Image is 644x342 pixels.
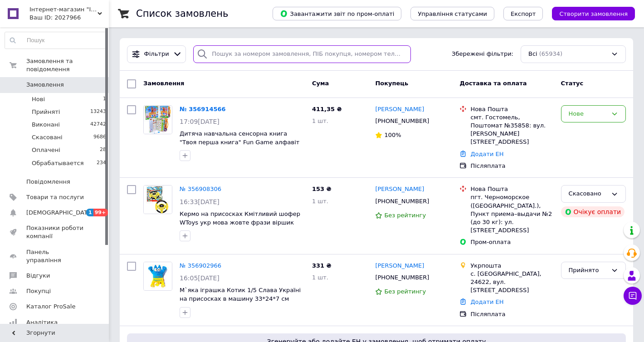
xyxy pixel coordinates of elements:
[459,80,527,87] span: Доставка та оплата
[26,318,58,327] span: Аналітика
[90,108,106,116] span: 13243
[375,105,424,114] a: [PERSON_NAME]
[26,209,93,217] span: [DEMOGRAPHIC_DATA]
[32,133,63,142] span: Скасовані
[561,80,584,87] span: Статус
[312,186,332,192] span: 153 ₴
[470,151,503,157] a: Додати ЕН
[26,193,84,201] span: Товари та послуги
[561,206,625,217] div: Очікує оплати
[375,80,408,87] span: Покупець
[193,45,411,63] input: Пошук за номером замовлення, ПІБ покупця, номером телефону, Email, номером накладної
[26,81,64,89] span: Замовлення
[375,198,429,205] span: [PHONE_NUMBER]
[26,272,50,280] span: Відгуки
[470,113,553,147] div: смт. Гостомель, Поштомат №35858: вул. [PERSON_NAME][STREET_ADDRESS]
[29,5,98,14] span: Інтернет-магазин "Іграшка" - товари для дітей
[418,10,487,17] span: Управління статусами
[543,10,635,17] a: Створити замовлення
[143,262,172,291] a: Фото товару
[180,198,220,205] span: 16:33[DATE]
[86,209,93,216] span: 1
[180,262,221,269] a: № 356902966
[103,95,106,103] span: 1
[180,274,220,282] span: 16:05[DATE]
[93,133,106,142] span: 9686
[503,7,543,20] button: Експорт
[552,7,635,20] button: Створити замовлення
[624,287,642,305] button: Чат з покупцем
[312,117,328,124] span: 1 шт.
[375,185,424,194] a: [PERSON_NAME]
[32,146,60,154] span: Оплачені
[384,132,401,138] span: 100%
[312,198,328,205] span: 1 шт.
[470,105,553,113] div: Нова Пошта
[32,121,60,129] span: Виконані
[470,262,553,270] div: Укрпошта
[528,50,537,59] span: Всі
[559,10,628,17] span: Створити замовлення
[569,189,607,199] div: Скасовано
[470,185,553,193] div: Нова Пошта
[410,7,494,20] button: Управління статусами
[511,10,536,17] span: Експорт
[97,159,106,167] span: 234
[470,270,553,295] div: с. [GEOGRAPHIC_DATA], 24622, вул. [STREET_ADDRESS]
[26,224,84,240] span: Показники роботи компанії
[144,186,172,214] img: Фото товару
[375,117,429,124] span: [PHONE_NUMBER]
[312,274,328,281] span: 1 шт.
[470,298,503,305] a: Додати ЕН
[375,262,424,270] a: [PERSON_NAME]
[26,287,51,295] span: Покупці
[136,8,228,19] h1: Список замовлень
[93,209,108,216] span: 99+
[470,310,553,318] div: Післяплата
[26,303,75,311] span: Каталог ProSale
[143,80,184,87] span: Замовлення
[32,159,83,167] span: Обрабатывается
[452,50,513,59] span: Збережені фільтри:
[32,95,45,103] span: Нові
[312,106,342,112] span: 411,35 ₴
[180,130,301,154] a: Дитяча навчальна сенсорна книга "Твоя перша книга" Fun Game алфавіт цифри математика 26*23*2 см (...
[144,106,172,134] img: Фото товару
[375,274,429,281] span: [PHONE_NUMBER]
[32,108,60,116] span: Прийняті
[470,193,553,235] div: пгт. Черноморское ([GEOGRAPHIC_DATA].), Пункт приема–выдачи №2 (до 30 кг): ул. [STREET_ADDRESS]
[312,262,332,269] span: 331 ₴
[384,288,426,295] span: Без рейтингу
[384,212,426,219] span: Без рейтингу
[312,80,329,87] span: Cума
[144,262,172,290] img: Фото товару
[470,162,553,170] div: Післяплата
[569,266,607,275] div: Прийнято
[100,146,106,154] span: 28
[180,186,221,192] a: № 356908306
[90,121,106,129] span: 42742
[470,238,553,246] div: Пром-оплата
[5,32,107,49] input: Пошук
[180,287,301,310] a: М`яка іграшка Котик 1/5 Слава Україні на присосках в машину 33*24*7 см (00971-4)
[180,106,226,112] a: № 356914566
[144,50,169,59] span: Фільтри
[569,109,607,119] div: Нове
[180,210,300,234] a: Кермо на присосках Кмітливий шофер WToys укр мова жовте фрази віршик пісня звуки 20*3*20см (71798)
[26,248,84,264] span: Панель управління
[539,50,563,57] span: (65934)
[273,7,401,20] button: Завантажити звіт по пром-оплаті
[280,10,394,18] span: Завантажити звіт по пром-оплаті
[26,57,109,73] span: Замовлення та повідомлення
[180,118,220,125] span: 17:09[DATE]
[26,178,70,186] span: Повідомлення
[29,14,109,22] div: Ваш ID: 2027966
